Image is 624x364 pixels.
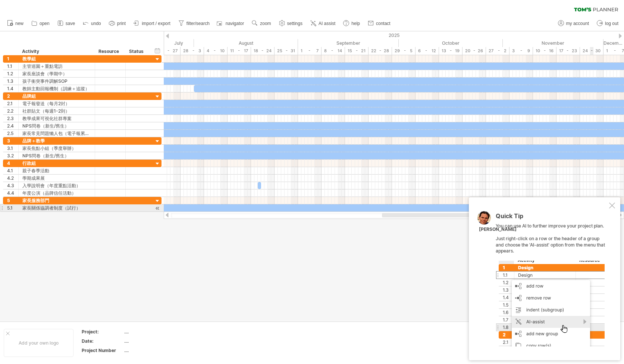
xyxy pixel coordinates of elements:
[7,107,18,114] div: 2.2
[7,100,18,107] div: 2.1
[366,19,393,28] a: contact
[22,145,91,152] div: 家長焦點小組（季度舉辦）
[7,70,18,77] div: 1.2
[29,19,52,28] a: open
[22,137,91,144] div: 品牌＋教學
[66,21,75,26] span: save
[369,47,392,55] div: 22 - 28
[351,21,360,26] span: help
[22,160,91,167] div: 行政組
[486,47,509,55] div: 27 - 2
[22,204,91,211] div: 家長關係協調者制度（試行）
[82,329,123,335] div: Project:
[22,70,91,77] div: 家長座談會（學期中）
[15,21,23,26] span: new
[399,39,503,47] div: October 2025
[194,39,298,47] div: August 2025
[22,197,91,204] div: 家長服務部門
[7,137,18,144] div: 3
[204,47,228,55] div: 4 - 10
[22,175,91,182] div: 學期成果展
[341,19,362,28] a: help
[462,47,486,55] div: 20 - 26
[22,107,91,114] div: 社群貼文（每週1-2則）
[503,39,603,47] div: November 2025
[250,19,273,28] a: zoom
[22,92,91,100] div: 品牌組
[132,19,173,28] a: import / export
[22,63,91,70] div: 主管巡園＋重點電訪
[7,55,18,62] div: 1
[556,19,591,28] a: my account
[22,100,91,107] div: 電子報發送（每月2封）
[82,338,123,344] div: Date:
[376,21,391,26] span: contact
[7,115,18,122] div: 2.3
[7,175,18,182] div: 4.2
[308,19,338,28] a: AI assist
[7,130,18,137] div: 2.5
[22,130,91,137] div: 家長常見問題懶人包（電子報累積）
[7,160,18,167] div: 4
[22,78,91,85] div: 孩子衝突事件調解SOP
[22,115,91,122] div: 教學成果可視化社群專案
[275,47,298,55] div: 25 - 31
[392,47,416,55] div: 29 - 5
[319,21,335,26] span: AI assist
[298,39,399,47] div: September 2025
[154,204,161,212] div: scroll to activity
[157,47,181,55] div: 21 - 27
[7,92,18,100] div: 2
[496,213,608,346] div: You can use AI to further improve your project plan. Just right-click on a row or the header of a...
[251,47,275,55] div: 18 - 24
[4,329,73,357] div: Add your own logo
[479,226,517,233] div: [PERSON_NAME]
[7,182,18,189] div: 4.3
[533,47,556,55] div: 10 - 16
[277,19,305,28] a: settings
[509,47,533,55] div: 3 - 9
[345,47,369,55] div: 15 - 21
[416,47,439,55] div: 6 - 12
[22,152,91,159] div: NPS問卷（新生/舊生）
[181,47,204,55] div: 28 - 3
[7,122,18,129] div: 2.4
[439,47,462,55] div: 13 - 19
[260,21,271,26] span: zoom
[22,189,91,197] div: 年度公演（品牌信任活動）
[226,21,244,26] span: navigator
[117,21,126,26] span: print
[7,152,18,159] div: 3.2
[22,122,91,129] div: NPS問卷（新生/舊生）
[124,329,187,335] div: ....
[56,19,77,28] a: save
[82,347,123,354] div: Project Number
[605,21,618,26] span: log out
[81,19,103,28] a: undo
[595,19,621,28] a: log out
[7,167,18,174] div: 4.1
[287,21,302,26] span: settings
[22,48,91,55] div: Activity
[22,182,91,189] div: 入學說明會（年度重點活動）
[7,204,18,211] div: 5.1
[91,21,101,26] span: undo
[22,167,91,174] div: 親子春季活動
[7,63,18,70] div: 1.1
[124,338,187,344] div: ....
[98,48,121,55] div: Resource
[176,19,212,28] a: filter/search
[496,213,608,223] div: Quick Tip
[7,197,18,204] div: 5
[7,85,18,92] div: 1.4
[124,347,187,354] div: ....
[22,85,91,92] div: 教師主動回報機制（訓練＋追蹤）
[129,48,145,55] div: Status
[40,21,50,26] span: open
[7,78,18,85] div: 1.3
[298,47,322,55] div: 1 - 7
[216,19,246,28] a: navigator
[186,21,210,26] span: filter/search
[142,21,170,26] span: import / export
[580,47,603,55] div: 24 - 30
